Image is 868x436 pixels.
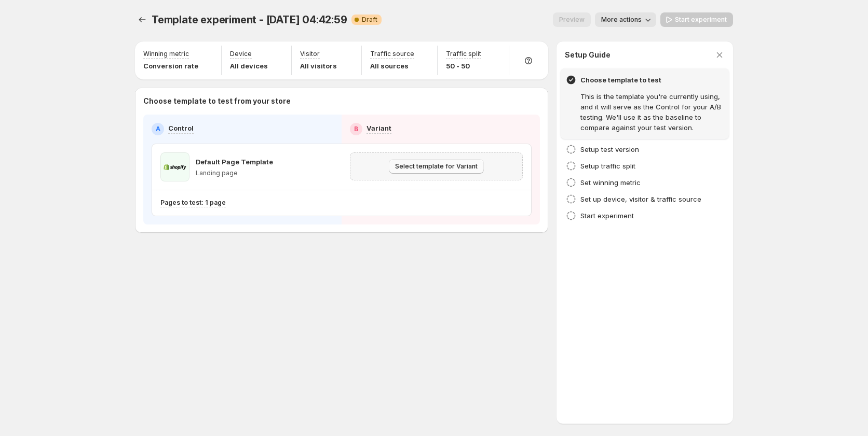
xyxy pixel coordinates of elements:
p: Variant [367,123,391,133]
h4: Start experiment [580,210,634,221]
p: All visitors [300,61,337,71]
h4: Set up device, visitor & traffic source [580,194,701,204]
h2: A [156,125,160,133]
h4: Set winning metric [580,177,641,188]
button: Experiments [135,12,150,27]
h3: Setup Guide [565,50,611,60]
p: Winning metric [143,50,189,58]
p: This is the template you're currently using, and it will serve as the Control for your A/B testin... [580,91,724,133]
span: More actions [601,16,642,24]
p: Visitor [300,50,320,58]
span: Select template for Variant [395,162,478,171]
p: All sources [370,61,414,71]
p: Control [168,123,194,133]
p: Default Page Template [196,157,273,167]
img: Default Page Template [160,152,189,181]
p: Landing page [196,169,273,177]
p: Choose template to test from your store [143,96,540,106]
span: Template experiment - [DATE] 04:42:59 [152,13,347,26]
h4: Setup test version [580,144,639,154]
p: Traffic split [446,50,481,58]
button: Select template for Variant [389,159,484,174]
p: 50 - 50 [446,61,481,71]
p: Traffic source [370,50,414,58]
h4: Setup traffic split [580,161,635,171]
p: Device [230,50,252,58]
h4: Choose template to test [580,75,724,85]
p: Conversion rate [143,61,198,71]
p: Pages to test: 1 page [160,199,226,207]
span: Draft [362,16,377,24]
p: All devices [230,61,268,71]
h2: B [354,125,358,133]
button: More actions [595,12,656,27]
